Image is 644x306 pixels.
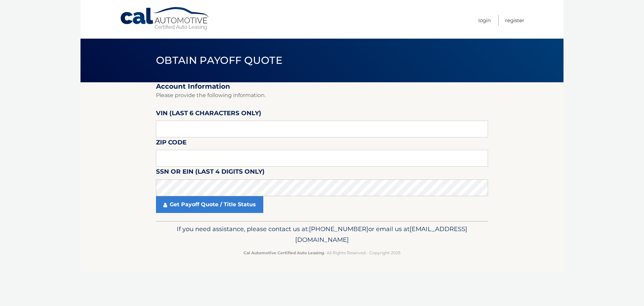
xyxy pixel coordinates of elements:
span: [PHONE_NUMBER] [309,225,368,233]
span: Obtain Payoff Quote [156,54,282,67]
h2: Account Information [156,82,488,91]
a: Login [478,15,491,26]
label: Zip Code [156,137,186,150]
a: Get Payoff Quote / Title Status [156,196,263,213]
p: - All Rights Reserved - Copyright 2025 [160,249,484,256]
p: If you need assistance, please contact us at: or email us at [160,224,484,245]
p: Please provide the following information. [156,91,488,100]
strong: Cal Automotive Certified Auto Leasing [244,250,324,255]
label: SSN or EIN (last 4 digits only) [156,167,265,179]
a: Register [505,15,524,26]
a: Cal Automotive [120,7,210,31]
label: VIN (last 6 characters only) [156,108,261,121]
